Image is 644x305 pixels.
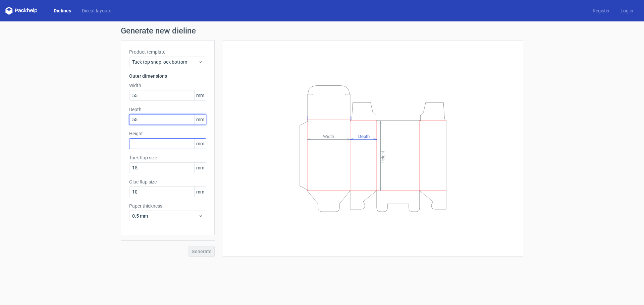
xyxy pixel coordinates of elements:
a: Log in [615,7,639,14]
span: 0.5 mm [132,213,198,219]
a: Register [587,7,615,14]
a: Diecut layouts [76,7,117,14]
span: mm [194,90,206,100]
label: Paper thickness [129,203,206,209]
tspan: Depth [358,134,370,139]
span: Tuck top snap lock bottom [132,59,198,65]
h1: Generate new dieline [121,27,523,35]
label: Depth [129,106,206,113]
label: Tuck flap size [129,154,206,161]
span: mm [194,139,206,149]
label: Product template [129,49,206,55]
h3: Outer dimensions [129,73,206,79]
span: mm [194,187,206,197]
label: Height [129,130,206,137]
span: mm [194,115,206,125]
label: Width [129,82,206,89]
a: Dielines [48,7,76,14]
tspan: Height [380,151,385,163]
span: mm [194,163,206,173]
tspan: Width [323,134,334,139]
label: Glue flap size [129,178,206,185]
